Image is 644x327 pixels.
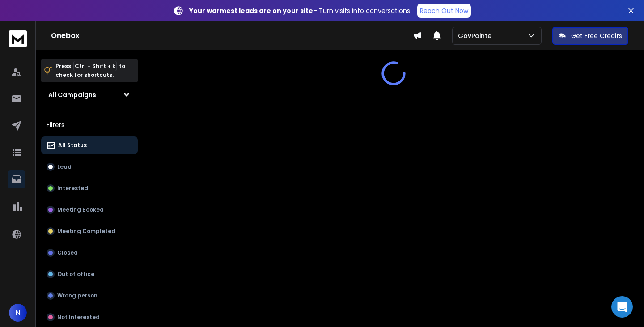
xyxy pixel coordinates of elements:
[571,31,622,40] p: Get Free Credits
[41,244,138,262] button: Closed
[51,30,413,41] h1: Onebox
[73,61,117,71] span: Ctrl + Shift + k
[57,206,104,213] p: Meeting Booked
[41,265,138,283] button: Out of office
[9,304,27,322] button: N
[57,314,100,321] p: Not Interested
[189,6,313,15] strong: Your warmest leads are on your site
[57,185,88,192] p: Interested
[41,179,138,197] button: Interested
[57,292,97,299] p: Wrong person
[189,6,410,15] p: – Turn visits into conversations
[458,31,495,40] p: GovPointe
[417,4,471,18] a: Reach Out Now
[58,142,87,149] p: All Status
[57,249,78,256] p: Closed
[611,296,633,318] div: Open Intercom Messenger
[41,287,138,305] button: Wrong person
[41,136,138,154] button: All Status
[57,271,94,278] p: Out of office
[55,62,125,80] p: Press to check for shortcuts.
[9,30,27,47] img: logo
[552,27,628,45] button: Get Free Credits
[420,6,468,15] p: Reach Out Now
[41,201,138,219] button: Meeting Booked
[48,90,96,99] h1: All Campaigns
[41,86,138,104] button: All Campaigns
[57,228,115,235] p: Meeting Completed
[41,308,138,326] button: Not Interested
[41,158,138,176] button: Lead
[41,222,138,240] button: Meeting Completed
[57,163,72,170] p: Lead
[41,119,138,131] h3: Filters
